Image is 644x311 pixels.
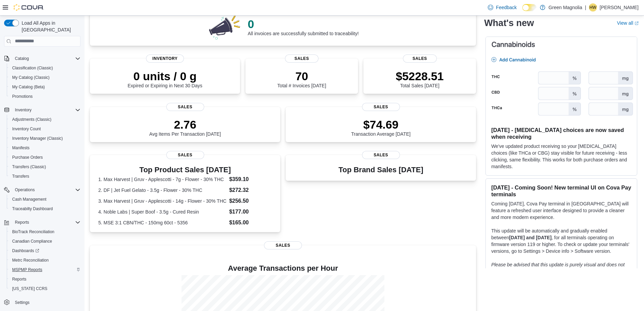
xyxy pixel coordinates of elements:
dd: $165.00 [229,219,272,227]
a: Canadian Compliance [9,237,55,245]
p: This update will be automatically and gradually enabled between , for all terminals operating on ... [491,227,631,254]
span: Promotions [12,94,33,99]
span: Purchase Orders [9,153,80,161]
div: Transaction Average [DATE] [351,118,411,137]
span: Transfers (Classic) [9,163,80,171]
a: Cash Management [9,195,49,203]
dd: $256.50 [229,197,272,205]
button: Settings [1,297,83,307]
div: Expired or Expiring in Next 30 Days [128,69,202,88]
span: Sales [166,103,204,111]
a: Metrc Reconciliation [9,256,51,264]
span: Sales [166,151,204,159]
span: Reports [15,220,29,225]
img: 0 [207,13,242,40]
span: Metrc Reconciliation [12,258,49,263]
span: Transfers (Classic) [12,164,46,170]
span: Classification (Classic) [9,64,80,72]
span: Reports [12,276,26,282]
span: Reports [9,275,80,283]
span: Metrc Reconciliation [9,256,80,264]
a: MSPMP Reports [9,266,45,274]
button: My Catalog (Classic) [7,73,83,82]
span: Traceabilty Dashboard [9,205,80,213]
span: Canadian Compliance [12,239,52,244]
button: Cash Management [7,195,83,204]
span: Cash Management [9,195,80,203]
button: Canadian Compliance [7,237,83,246]
p: | [585,3,586,12]
a: Dashboards [9,247,42,255]
p: [PERSON_NAME] [600,3,639,12]
span: Load All Apps in [GEOGRAPHIC_DATA] [19,20,80,33]
div: All invoices are successfully submitted to traceability! [248,17,359,36]
a: Transfers [9,172,32,180]
button: Reports [7,274,83,284]
p: Coming [DATE], Cova Pay terminal in [GEOGRAPHIC_DATA] will feature a refreshed user interface des... [491,200,631,221]
span: Settings [12,298,80,307]
button: Reports [1,218,83,227]
span: Sales [362,103,400,111]
a: My Catalog (Beta) [9,83,48,91]
span: Feedback [496,4,517,11]
button: Inventory Manager (Classic) [7,134,83,143]
button: Metrc Reconciliation [7,256,83,265]
span: Inventory Count [9,125,80,133]
button: Inventory [1,105,83,115]
span: Inventory Manager (Classic) [12,136,63,141]
dd: $177.00 [229,208,272,216]
button: Classification (Classic) [7,63,83,73]
button: Adjustments (Classic) [7,115,83,124]
span: Sales [285,54,319,63]
h2: What's new [484,18,534,28]
dt: 1. Max Harvest | Gruv - Applescotti - 7g - Flower - 30% THC [98,176,226,183]
span: Purchase Orders [12,155,43,160]
span: Sales [362,151,400,159]
span: Sales [264,241,302,249]
button: Purchase Orders [7,153,83,162]
button: Transfers [7,172,83,181]
span: Manifests [9,144,80,152]
span: Inventory [15,107,31,113]
p: Green Magnolia [549,3,582,12]
span: Adjustments (Classic) [9,115,80,124]
span: Dashboards [12,248,39,253]
button: Traceabilty Dashboard [7,204,83,214]
span: MSPMP Reports [9,266,80,274]
span: Transfers [9,172,80,180]
div: Total # Invoices [DATE] [277,69,326,88]
span: Operations [15,187,35,193]
p: 70 [277,69,326,83]
span: Catalog [12,54,80,63]
span: Inventory Count [12,126,41,132]
p: 0 [248,17,359,31]
h3: [DATE] - [MEDICAL_DATA] choices are now saved when receiving [491,127,631,140]
a: Purchase Orders [9,153,46,161]
p: $5228.51 [396,69,444,83]
a: My Catalog (Classic) [9,73,52,82]
div: Total Sales [DATE] [396,69,444,88]
a: Classification (Classic) [9,64,56,72]
dt: 4. Noble Labs | Super Boof - 3.5g - Cured Resin [98,208,226,215]
a: Settings [12,298,32,307]
button: Operations [12,186,38,194]
h3: Top Product Sales [DATE] [98,166,272,174]
span: BioTrack Reconciliation [9,228,80,236]
dd: $272.32 [229,186,272,194]
a: Adjustments (Classic) [9,115,54,124]
span: Traceabilty Dashboard [12,206,53,212]
dd: $359.10 [229,175,272,183]
span: [US_STATE] CCRS [12,286,47,291]
span: My Catalog (Classic) [9,73,80,82]
span: MSPMP Reports [12,267,42,272]
a: View allExternal link [617,20,639,26]
em: Please be advised that this update is purely visual and does not impact payment functionality. [491,262,625,274]
span: Manifests [12,145,29,151]
input: Dark Mode [522,4,536,11]
span: HW [590,3,596,12]
span: Inventory [146,54,184,63]
a: Reports [9,275,29,283]
span: Cash Management [12,197,46,202]
span: My Catalog (Classic) [12,75,50,80]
